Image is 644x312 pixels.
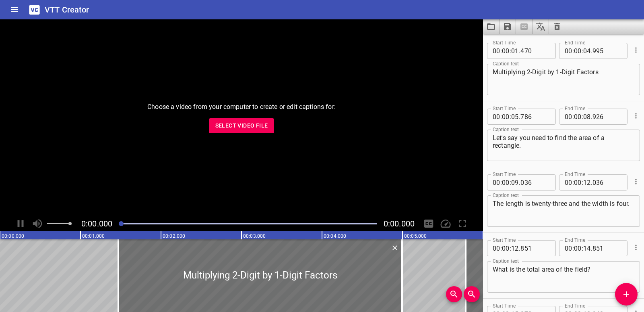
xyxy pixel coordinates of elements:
span: Select Video File [215,121,268,131]
input: 04 [583,43,591,59]
button: Load captions from file [483,19,500,34]
input: 00 [493,43,500,59]
input: 995 [592,43,622,59]
textarea: The length is twenty-three and the width is four. [493,200,634,223]
svg: Load captions from file [486,22,496,31]
input: 851 [520,240,550,256]
text: 00:04.000 [324,233,346,239]
textarea: What is the total area of the field? [493,266,634,289]
text: 00:00.000 [2,233,24,239]
span: . [519,240,520,256]
textarea: Multiplying 2-Digit by 1-Digit Factors [493,68,634,91]
input: 00 [565,43,572,59]
button: Delete [390,243,400,253]
text: 00:02.000 [163,233,185,239]
input: 00 [493,109,500,125]
span: : [510,43,511,59]
div: Playback Speed [438,216,453,231]
div: Toggle Full Screen [455,216,470,231]
input: 036 [592,174,622,191]
input: 12 [511,240,519,256]
div: Hide/Show Captions [421,216,436,231]
input: 00 [502,43,510,59]
input: 00 [502,240,510,256]
span: Current Time [81,219,112,228]
input: 00 [574,240,582,256]
h6: VTT Creator [45,3,89,16]
span: : [510,240,511,256]
span: . [591,109,592,125]
button: Select Video File [209,118,275,133]
span: : [582,240,583,256]
input: 786 [520,109,550,125]
span: : [500,240,502,256]
text: 00:05.000 [404,233,427,239]
button: Cue Options [631,111,641,121]
text: 00:01.000 [82,233,105,239]
button: Add Cue [615,283,638,306]
span: . [591,43,592,59]
div: Cue Options [631,171,640,192]
input: 036 [520,174,550,191]
span: . [591,174,592,191]
span: : [572,109,574,125]
input: 00 [565,240,572,256]
span: Select a video in the pane to the left, then you can automatically extract captions. [516,19,533,34]
input: 00 [502,109,510,125]
text: 00:03.000 [243,233,266,239]
input: 00 [574,174,582,191]
textarea: Let's say you need to find the area of a rectangle. [493,134,634,157]
span: : [500,109,502,125]
input: 12 [583,174,591,191]
span: : [510,109,511,125]
span: . [591,240,592,256]
span: Video Duration [384,219,415,228]
div: Cue Options [631,237,640,258]
input: 01 [511,43,519,59]
input: 00 [502,174,510,191]
span: : [582,174,583,191]
span: : [582,109,583,125]
button: Zoom Out [464,286,480,302]
span: . [519,109,520,125]
button: Clear captions [549,19,565,34]
input: 00 [574,109,582,125]
button: Cue Options [631,242,641,253]
input: 00 [574,43,582,59]
span: : [572,174,574,191]
input: 00 [565,174,572,191]
svg: Translate captions [536,22,545,31]
div: Cue Options [631,105,640,126]
span: : [572,240,574,256]
input: 09 [511,174,519,191]
p: Choose a video from your computer to create or edit captions for: [147,102,336,112]
input: 08 [583,109,591,125]
button: Cue Options [631,176,641,187]
div: Cue Options [631,40,640,61]
button: Translate captions [533,19,549,34]
input: 470 [520,43,550,59]
svg: Clear captions [552,22,562,31]
input: 05 [511,109,519,125]
span: . [519,174,520,191]
svg: Save captions to file [503,22,512,31]
span: : [572,43,574,59]
span: : [582,43,583,59]
div: Play progress [119,223,377,224]
div: Delete Cue [390,243,399,253]
span: : [500,174,502,191]
button: Save captions to file [500,19,516,34]
input: 851 [592,240,622,256]
input: 00 [565,109,572,125]
button: Zoom In [446,286,462,302]
input: 14 [583,240,591,256]
button: Cue Options [631,45,641,55]
span: : [500,43,502,59]
span: : [510,174,511,191]
input: 926 [592,109,622,125]
input: 00 [493,174,500,191]
input: 00 [493,240,500,256]
span: . [519,43,520,59]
